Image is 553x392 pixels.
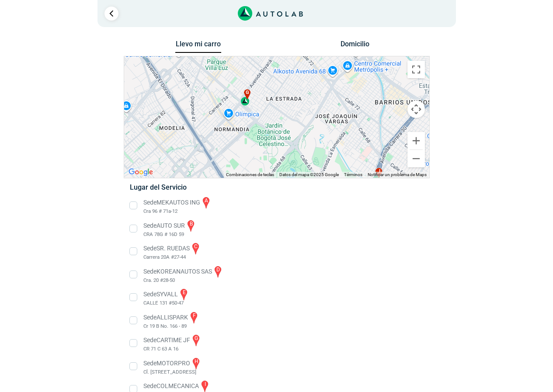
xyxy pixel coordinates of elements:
[238,9,303,17] a: Link al sitio de autolab
[104,7,118,21] a: Ir al paso anterior
[279,172,339,177] span: Datos del mapa ©2025 Google
[126,167,155,178] img: Google
[344,172,362,177] a: Términos (se abre en una nueva pestaña)
[407,132,425,149] button: Ampliar
[407,101,425,118] button: Controles de visualización del mapa
[245,89,249,97] span: g
[130,183,423,191] h5: Lugar del Servicio
[332,40,378,52] button: Domicilio
[226,172,274,178] button: Combinaciones de teclas
[379,168,380,175] span: i
[126,167,155,178] a: Abre esta zona en Google Maps (se abre en una nueva ventana)
[407,61,425,78] button: Cambiar a la vista en pantalla completa
[175,40,221,53] button: Llevo mi carro
[407,150,425,167] button: Reducir
[368,172,427,177] a: Notificar un problema de Maps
